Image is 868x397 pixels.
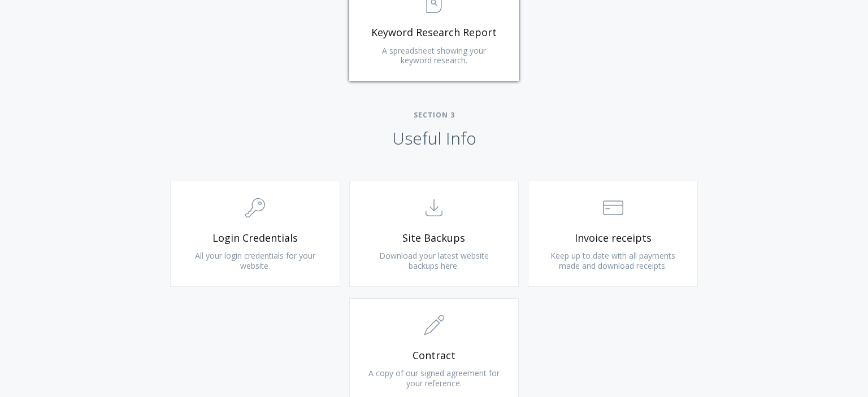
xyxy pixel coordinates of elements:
[550,250,675,271] span: Keep up to date with all payments made and download receipts.
[195,250,315,271] span: All your login credentials for your website.
[170,181,340,287] a: Login Credentials All your login credentials for your website.
[382,45,486,66] span: A spreadsheet showing your keyword research.
[367,232,502,245] span: Site Backups
[379,250,489,271] span: Download your latest website backups here.
[349,181,519,287] a: Site Backups Download your latest website backups here.
[528,181,698,287] a: Invoice receipts Keep up to date with all payments made and download receipts.
[368,368,500,389] span: A copy of our signed agreement for your reference.
[188,232,323,245] span: Login Credentials
[367,26,502,39] span: Keyword Research Report
[545,232,680,245] span: Invoice receipts
[367,349,502,362] span: Contract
